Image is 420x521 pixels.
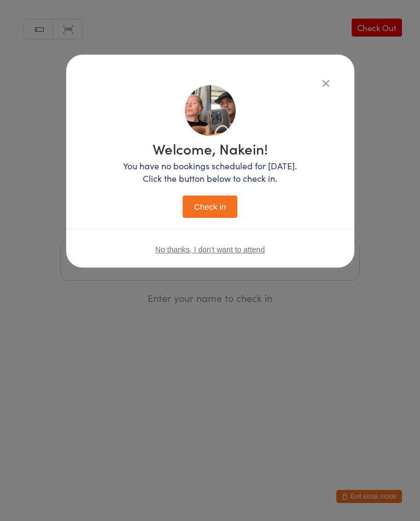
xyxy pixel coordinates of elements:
[183,196,237,218] button: Check in
[185,85,236,136] img: image1738903634.png
[155,245,265,254] button: No thanks, I don't want to attend
[123,159,297,185] p: You have no bookings scheduled for [DATE]. Click the button below to check in.
[123,141,297,156] h1: Welcome, Nakein!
